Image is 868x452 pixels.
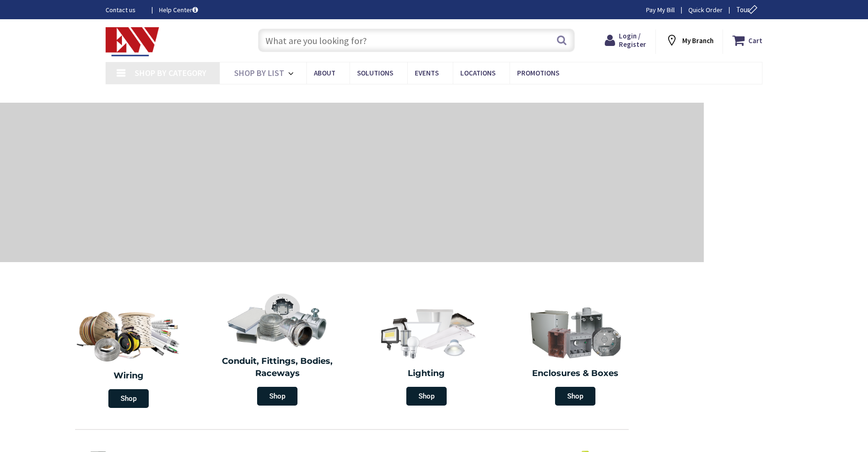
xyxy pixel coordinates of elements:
[555,387,595,406] span: Shop
[234,68,284,78] span: Shop By List
[106,5,144,15] a: Contact us
[59,370,198,382] h2: Wiring
[159,5,198,15] a: Help Center
[605,32,646,49] a: Login / Register
[406,387,447,406] span: Shop
[460,68,495,77] span: Locations
[354,300,499,410] a: Lighting Shop
[646,5,675,15] a: Pay My Bill
[258,29,575,52] input: What are you looking for?
[508,368,643,380] h2: Enclosures & Boxes
[736,5,760,14] span: Tour
[210,355,345,379] h2: Conduit, Fittings, Bodies, Raceways
[619,31,646,49] span: Login / Register
[682,36,714,45] strong: My Branch
[357,68,393,77] span: Solutions
[257,387,297,406] span: Shop
[54,300,203,413] a: Wiring Shop
[206,288,350,410] a: Conduit, Fittings, Bodies, Raceways Shop
[359,368,494,380] h2: Lighting
[108,389,149,408] span: Shop
[314,68,335,77] span: About
[688,5,723,15] a: Quick Order
[135,68,206,78] span: Shop By Category
[665,32,714,49] div: My Branch
[517,68,559,77] span: Promotions
[106,27,159,56] img: Electrical Wholesalers, Inc.
[748,32,762,49] strong: Cart
[732,32,762,49] a: Cart
[415,68,439,77] span: Events
[503,300,648,410] a: Enclosures & Boxes Shop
